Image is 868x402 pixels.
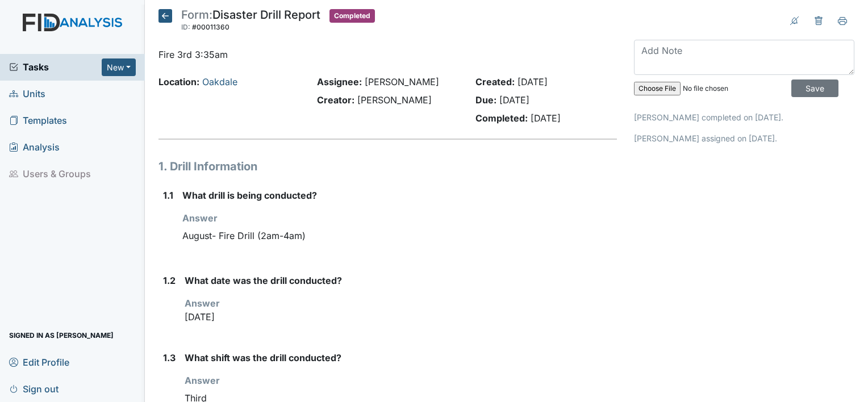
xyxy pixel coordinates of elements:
span: Form: [181,8,212,22]
p: [DATE] [185,310,617,324]
span: ID: [181,23,190,31]
div: August- Fire Drill (2am-4am) [182,225,617,246]
label: What drill is being conducted? [182,189,317,202]
label: 1.3 [163,351,176,365]
strong: Due: [475,94,496,106]
strong: Created: [475,76,515,87]
strong: Assignee: [317,76,362,87]
p: Fire 3rd 3:35am [158,48,617,61]
span: Completed [329,9,375,23]
strong: Creator: [317,94,354,106]
label: 1.1 [163,189,173,202]
div: Disaster Drill Report [181,9,320,34]
span: Analysis [9,139,60,156]
span: Templates [9,112,67,129]
span: [PERSON_NAME] [365,76,439,87]
input: Save [791,79,838,97]
label: What shift was the drill conducted? [185,351,341,365]
strong: Answer [185,375,220,386]
span: [DATE] [518,76,548,87]
label: 1.2 [163,274,176,287]
span: [DATE] [531,112,561,124]
h1: 1. Drill Information [158,158,617,175]
strong: Completed: [475,112,528,124]
label: What date was the drill conducted? [185,274,342,287]
a: Oakdale [202,76,237,87]
span: #00011360 [192,23,229,31]
strong: Location: [158,76,199,87]
span: Sign out [9,380,59,397]
span: Units [9,85,45,103]
p: [PERSON_NAME] assigned on [DATE]. [634,132,854,144]
a: Tasks [9,60,102,74]
strong: Answer [185,298,220,309]
span: [PERSON_NAME] [357,94,432,106]
button: New [102,58,136,76]
span: [DATE] [499,94,529,106]
span: Signed in as [PERSON_NAME] [9,326,114,344]
strong: Answer [182,212,218,224]
p: [PERSON_NAME] completed on [DATE]. [634,111,854,123]
span: Edit Profile [9,353,69,371]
